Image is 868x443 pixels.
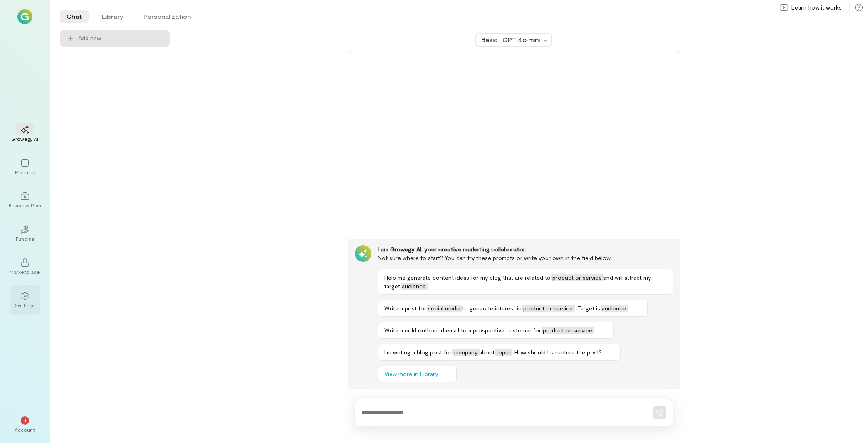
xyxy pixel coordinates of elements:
span: Write a cold outbound email to a prospective customer for [385,327,542,334]
span: I’m writing a blog post for [385,349,452,356]
div: Funding [16,235,34,242]
div: Settings [15,302,35,308]
span: about [480,349,495,356]
div: *Account [10,410,40,440]
a: Marketplace [10,252,40,282]
div: Not sure where to start? You can try these prompts or write your own in the field below. [378,253,673,262]
a: Funding [10,219,40,249]
button: I’m writing a blog post forcompanyabouttopic. How should I structure the post? [378,344,621,361]
span: to generate interest in [462,305,522,312]
div: Planning [15,169,35,175]
li: Library [95,10,130,23]
button: Write a cold outbound email to a prospective customer forproduct or service. [378,322,614,339]
span: product or service [542,327,594,334]
div: Business Plan [9,202,41,209]
span: audience [601,305,628,312]
span: Add new [78,34,163,42]
span: product or service [551,274,604,281]
span: . [594,327,596,334]
div: Basic · GPT‑4o‑mini [481,36,541,44]
span: and will attract my target [385,274,651,290]
span: Learn how it works [791,3,842,12]
div: Marketplace [10,268,40,275]
span: . How should I structure the post? [512,349,602,356]
span: social media [427,305,462,312]
div: Growegy AI [12,135,39,142]
span: company [452,349,480,356]
a: Growegy AI [10,119,40,149]
span: . [628,305,629,312]
li: Personalization [137,10,198,23]
div: I am Growegy AI, your creative marketing collaborator. [378,245,673,253]
span: . [428,283,429,290]
span: Help me generate content ideas for my blog that are related to [385,274,551,281]
li: Chat [60,10,89,23]
span: topic [495,349,512,356]
span: . Target is [575,305,601,312]
a: Business Plan [10,185,40,215]
span: Write a post for [385,305,427,312]
span: audience [401,283,428,290]
a: Settings [10,285,40,315]
a: Planning [10,152,40,182]
span: View more in Library [385,370,438,378]
button: Write a post forsocial mediato generate interest inproduct or service. Target isaudience. [378,300,648,317]
button: Help me generate content ideas for my blog that are related toproduct or serviceand will attract ... [378,269,673,295]
span: product or service [522,305,575,312]
div: Account [15,426,35,433]
button: View more in Library [378,366,457,382]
